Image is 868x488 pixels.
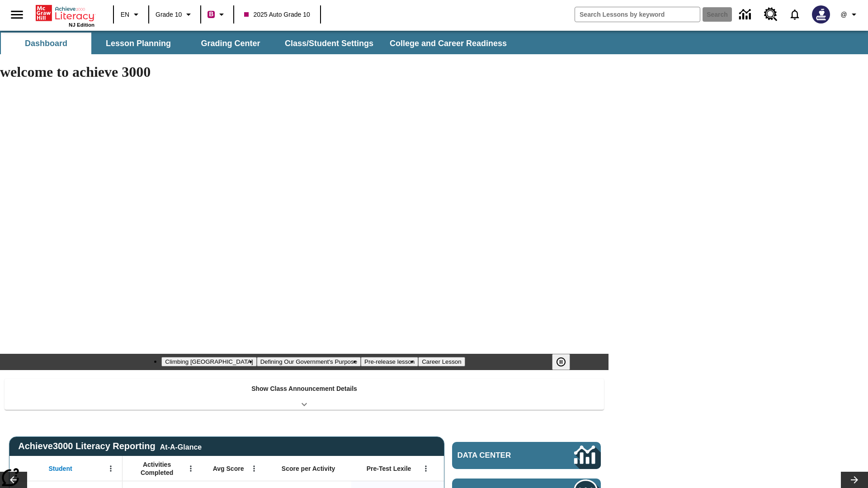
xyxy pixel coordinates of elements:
span: EN [121,10,129,19]
span: @ [840,10,847,19]
button: Grading Center [185,33,276,54]
input: search field [575,7,700,22]
button: Slide 4 Career Lesson [418,357,465,366]
button: Open Menu [104,462,118,475]
button: Open Menu [419,462,433,475]
button: Lesson Planning [93,33,184,54]
button: Slide 1 Climbing Mount Tai [161,357,256,366]
span: Avg Score [213,465,244,473]
button: Language: EN, Select a language [117,6,146,23]
span: Grade 10 [156,10,182,19]
span: Activities Completed [127,460,187,477]
div: Home [36,3,94,28]
button: Boost Class color is violet red. Change class color [204,6,231,23]
span: Achieve3000 Literacy Reporting [18,441,202,451]
span: 2025 Auto Grade 10 [244,10,310,19]
button: Lesson carousel, Next [841,472,868,488]
a: Resource Center, Will open in new tab [759,2,783,27]
button: Pause [552,354,570,370]
div: At-A-Glance [160,441,202,451]
img: Avatar [812,5,830,23]
button: Class/Student Settings [278,33,381,54]
a: Notifications [783,3,807,26]
button: College and Career Readiness [382,33,514,54]
button: Dashboard [1,33,91,54]
span: Pre-Test Lexile [367,465,411,473]
button: Slide 2 Defining Our Government's Purpose [257,357,361,366]
p: Show Class Announcement Details [251,384,357,394]
a: Home [36,4,94,22]
span: B [209,9,213,20]
a: Data Center [734,2,759,27]
div: Pause [552,354,579,370]
button: Grade: Grade 10, Select a grade [152,6,198,23]
button: Open Menu [184,462,198,475]
span: Score per Activity [282,465,335,473]
span: Data Center [458,451,543,460]
button: Profile/Settings [835,6,864,23]
a: Data Center [452,442,601,469]
button: Open Menu [247,462,261,475]
div: Show Class Announcement Details [5,379,604,410]
button: Select a new avatar [807,3,835,26]
button: Slide 3 Pre-release lesson [361,357,418,366]
span: NJ Edition [69,22,94,28]
button: Open side menu [4,1,30,28]
span: Student [49,465,72,473]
